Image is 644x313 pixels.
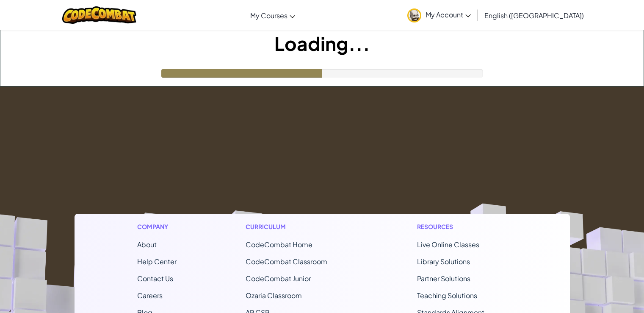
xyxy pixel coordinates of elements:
a: Library Solutions [417,257,470,266]
span: CodeCombat Home [246,240,312,249]
a: About [137,240,157,249]
a: Help Center [137,257,177,266]
span: Contact Us [137,274,173,283]
a: My Courses [246,4,299,27]
a: Careers [137,291,163,300]
a: CodeCombat Junior [246,274,311,283]
h1: Company [137,222,177,231]
a: Teaching Solutions [417,291,477,300]
span: My Account [426,10,471,19]
a: CodeCombat Classroom [246,257,327,266]
a: Partner Solutions [417,274,470,283]
span: English ([GEOGRAPHIC_DATA]) [484,11,584,20]
a: Ozaria Classroom [246,291,302,300]
span: My Courses [250,11,287,20]
h1: Resources [417,222,507,231]
a: Live Online Classes [417,240,479,249]
h1: Loading... [0,30,644,56]
h1: Curriculum [246,222,348,231]
a: My Account [403,2,475,28]
img: CodeCombat logo [62,6,136,24]
a: English ([GEOGRAPHIC_DATA]) [480,4,588,27]
img: avatar [407,8,421,22]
